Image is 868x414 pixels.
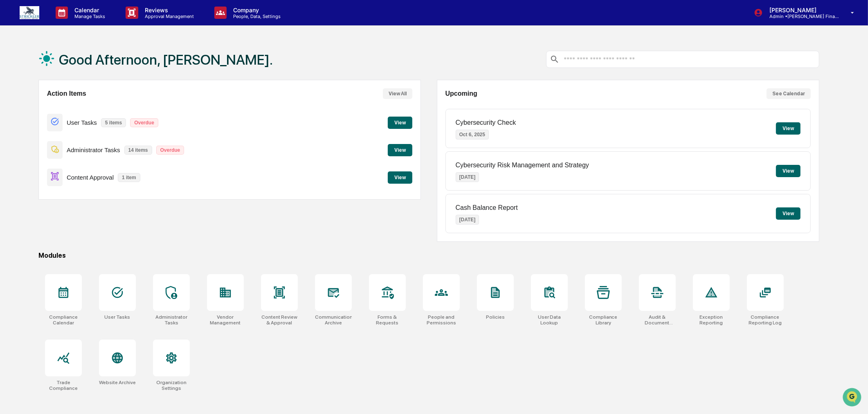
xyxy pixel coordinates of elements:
[747,314,784,326] div: Compliance Reporting Log
[388,118,412,126] a: View
[153,380,190,391] div: Organization Settings
[8,45,25,61] img: Greenboard
[486,314,505,320] div: Policies
[67,119,97,126] p: User Tasks
[99,380,136,385] div: Website Archive
[456,215,479,225] p: [DATE]
[776,207,801,220] button: View
[767,88,811,99] button: See Calendar
[56,152,105,167] a: 🗄️Attestations
[68,7,109,13] p: Calendar
[28,115,134,123] div: Start new chat
[369,314,406,326] div: Forms & Requests
[842,387,864,409] iframe: Open customer support
[423,314,460,326] div: People and Permissions
[227,7,285,13] p: Company
[445,90,477,97] h2: Upcoming
[124,146,152,155] p: 14 items
[138,13,198,19] p: Approval Management
[153,314,190,326] div: Administrator Tasks
[16,171,52,179] span: Data Lookup
[67,155,101,164] span: Attestations
[28,123,103,130] div: We're available if you need us!
[16,155,53,164] span: Preclearance
[456,130,489,139] p: Oct 6, 2025
[456,119,516,126] p: Cybersecurity Check
[388,171,412,184] button: View
[388,117,412,129] button: View
[5,152,56,167] a: 🖐️Preclearance
[456,172,479,182] p: [DATE]
[456,204,518,211] p: Cash Balance Report
[261,314,298,326] div: Content Review & Approval
[456,162,589,169] p: Cybersecurity Risk Management and Strategy
[58,191,99,197] a: Powered byPylon
[388,173,412,181] a: View
[531,314,568,326] div: User Data Lookup
[776,122,801,135] button: View
[315,314,352,326] div: Communications Archive
[104,314,130,320] div: User Tasks
[8,156,15,163] div: 🖐️
[585,314,622,326] div: Compliance Library
[5,168,55,182] a: 🔎Data Lookup
[118,173,140,182] p: 1 item
[693,314,730,326] div: Exception Reporting
[138,7,198,13] p: Reviews
[67,174,114,181] p: Content Approval
[130,118,158,127] p: Overdue
[81,191,99,197] span: Pylon
[101,118,126,127] p: 5 items
[8,70,149,83] p: How can we help?
[776,165,801,177] button: View
[383,88,412,99] button: View All
[59,156,66,163] div: 🗄️
[68,13,109,19] p: Manage Tasks
[38,252,820,259] div: Modules
[67,146,120,153] p: Administrator Tasks
[763,7,839,13] p: [PERSON_NAME]
[45,380,82,391] div: Trade Compliance
[59,52,273,68] h1: Good Afternoon, [PERSON_NAME].
[156,146,184,155] p: Overdue
[8,172,15,178] div: 🔎
[227,13,285,19] p: People, Data, Settings
[47,90,86,97] h2: Action Items
[8,115,23,130] img: 1746055101610-c473b297-6a78-478c-a979-82029cc54cd1
[388,144,412,156] button: View
[20,6,39,19] img: logo
[639,314,676,326] div: Audit & Document Logs
[207,314,244,326] div: Vendor Management
[763,13,839,19] p: Admin • [PERSON_NAME] Financial Group
[139,117,149,127] button: Start new chat
[388,146,412,153] a: View
[45,314,82,326] div: Compliance Calendar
